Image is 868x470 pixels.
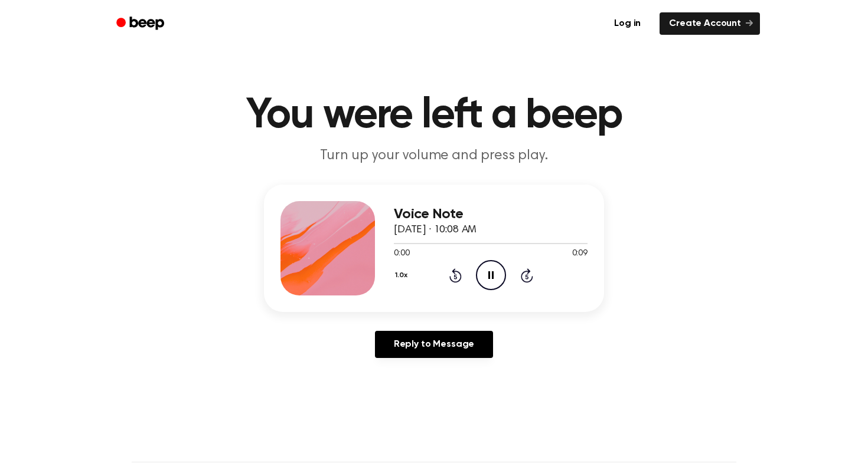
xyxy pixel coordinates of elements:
a: Beep [108,12,175,35]
h1: You were left a beep [132,94,736,137]
a: Log in [602,10,652,37]
span: [DATE] · 10:08 AM [394,225,477,235]
a: Reply to Message [375,331,493,358]
h3: Voice Note [394,206,588,222]
p: Turn up your volume and press play. [207,146,661,166]
button: 1.0x [394,265,412,285]
a: Create Account [660,12,760,35]
span: 0:09 [572,248,588,260]
span: 0:00 [394,248,409,260]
